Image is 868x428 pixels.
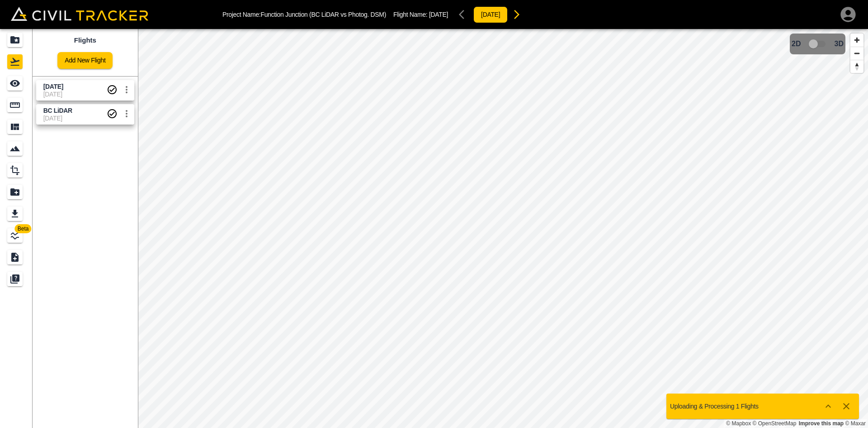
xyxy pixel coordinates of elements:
[726,420,751,427] a: Mapbox
[670,403,759,410] p: Uploading & Processing 1 Flights
[850,47,863,60] button: Zoom out
[819,397,837,415] button: Show more
[222,11,386,18] p: Project Name: Function Junction (BC LiDAR vs Photog. DSM)
[805,35,831,53] span: 3D model not uploaded yet
[792,40,801,48] span: 2D
[835,40,844,48] span: 3D
[850,60,863,73] button: Reset bearing to north
[138,29,868,428] canvas: Map
[393,11,448,18] p: Flight Name:
[799,420,844,427] a: Map feedback
[850,34,863,47] button: Zoom in
[845,420,866,427] a: Maxar
[429,11,448,18] span: [DATE]
[753,420,797,427] a: OpenStreetMap
[11,7,148,21] img: Civil Tracker
[473,6,508,23] button: [DATE]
